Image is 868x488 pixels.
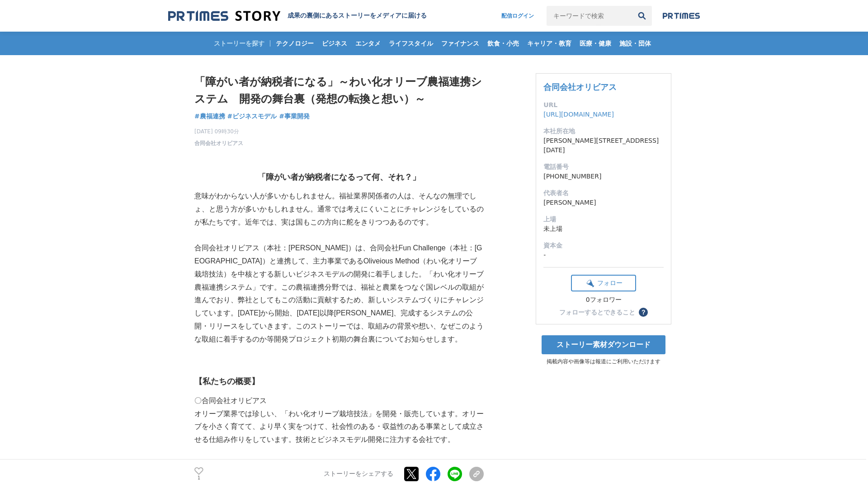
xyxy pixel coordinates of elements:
[272,39,317,47] span: テクノロジー
[632,6,652,26] button: 検索
[524,32,575,55] a: キャリア・教育
[543,136,664,155] dd: [PERSON_NAME][STREET_ADDRESS][DATE]
[194,408,484,446] p: オリーブ業界では珍しい、「わい化オリーブ栽培技法」を開発・販売しています。オリーブを小さく育てて、より早く実をつけて、社会性のある・収益性のある事業として成立させる仕組み作りをしています。技術と...
[543,215,664,224] dt: 上場
[543,82,617,92] a: 合同会社オリビアス
[543,172,664,181] dd: [PHONE_NUMBER]
[194,112,225,120] span: #農福連携
[279,112,310,121] a: #事業開発
[543,241,664,250] dt: 資本金
[194,190,484,229] p: 意味がわからない人が多いかもしれません。福祉業界関係者の人は、そんなの無理でしょ、と思う方が多いかもしれません。通常では考えにくいことにチャレンジをしているのが私たちです。近年では、実は国もこの...
[227,112,277,121] a: #ビジネスモデル
[194,127,243,136] span: [DATE] 09時30分
[576,32,615,55] a: 医療・健康
[324,470,393,478] p: ストーリーをシェアする
[484,32,523,55] a: 飲食・小売
[543,111,614,118] a: [URL][DOMAIN_NAME]
[616,39,655,47] span: 施設・団体
[168,10,427,22] a: 成果の裏側にあるストーリーをメディアに届ける 成果の裏側にあるストーリーをメディアに届ける
[352,39,384,47] span: エンタメ
[484,39,523,47] span: 飲食・小売
[168,10,280,22] img: 成果の裏側にあるストーリーをメディアに届ける
[194,375,484,388] h3: 【私たちの概要】
[536,358,671,366] p: 掲載内容や画像等は報道にご利用いただけます
[543,250,664,260] dd: -
[559,309,635,315] div: フォローするとできること
[194,73,484,108] h1: 「障がい者が納税者になる」～わい化オリーブ農福連携システム 開発の舞台裏（発想の転換と想い）～
[639,308,648,317] button: ？
[288,12,427,20] h2: 成果の裏側にあるストーリーをメディアに届ける
[543,224,664,234] dd: 未上場
[279,112,310,120] span: #事業開発
[194,242,484,346] p: 合同会社オリビアス（本社：[PERSON_NAME]）は、合同会社Fun Challenge（本社：[GEOGRAPHIC_DATA]）と連携して、主力事業であるOliveious Method...
[524,39,575,47] span: キャリア・教育
[272,32,317,55] a: テクノロジー
[438,32,483,55] a: ファイナンス
[194,112,225,121] a: #農福連携
[194,394,484,408] p: 〇合同会社オリビアス
[543,198,664,207] dd: [PERSON_NAME]
[543,100,664,110] dt: URL
[547,6,632,26] input: キーワードで検索
[385,32,437,55] a: ライフスタイル
[640,309,646,315] span: ？
[194,476,203,480] p: 1
[352,32,384,55] a: エンタメ
[543,127,664,136] dt: 本社所在地
[492,6,543,26] a: 配信ログイン
[194,171,484,184] h3: 「障がい者が納税者になるって何、それ？」
[616,32,655,55] a: 施設・団体
[543,162,664,172] dt: 電話番号
[385,39,437,47] span: ライフスタイル
[438,39,483,47] span: ファイナンス
[663,12,700,19] img: prtimes
[318,39,351,47] span: ビジネス
[571,296,636,304] div: 0フォロワー
[543,188,664,198] dt: 代表者名
[542,335,665,354] a: ストーリー素材ダウンロード
[571,275,636,291] button: フォロー
[194,139,243,147] a: 合同会社オリビアス
[318,32,351,55] a: ビジネス
[576,39,615,47] span: 医療・健康
[227,112,277,120] span: #ビジネスモデル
